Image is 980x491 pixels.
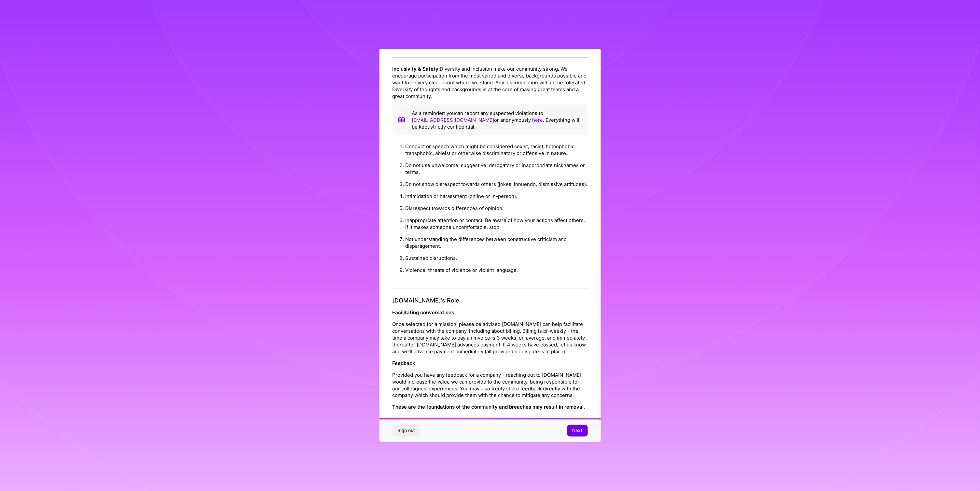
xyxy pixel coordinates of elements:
[393,425,421,437] button: Sign out
[393,404,585,410] strong: These are the foundations of the community and breaches may result in removal.
[406,140,588,159] li: Conduct or speech which might be considered sexist, racist, homophobic, transphobic, ableist or o...
[398,110,406,130] img: book icon
[567,425,588,437] button: Next
[406,202,588,214] li: Disrespect towards differences of opinion.
[406,178,588,190] li: Do not show disrespect towards others (jokes, innuendo, dismissive attitudes).
[573,428,583,434] span: Next
[406,252,588,264] li: Sustained disruptions.
[393,321,588,355] p: Once selected for a mission, please be advised [DOMAIN_NAME] can help facilitate conversations wi...
[406,159,588,178] li: Do not use unwelcome, suggestive, derogatory or inappropriate nicknames or terms.
[393,297,588,304] h4: [DOMAIN_NAME]’s Role
[406,214,588,233] li: Inappropriate attention or contact. Be aware of how your actions affect others. If it makes someo...
[406,264,588,276] li: Violence, threats of violence or violent language.
[393,360,416,366] strong: Feedback
[406,190,588,202] li: Intimidation or harassment (online or in-person).
[393,66,440,72] strong: Inclusivity & Safety:
[393,309,454,316] strong: Facilitating conversations
[393,372,588,399] p: Provided you have any feedback for a company - reaching out to [DOMAIN_NAME] would increase the v...
[412,110,583,130] p: As a reminder: you can report any suspected violations to or anonymously . Everything will be kep...
[532,117,543,123] a: here
[406,233,588,252] li: Not understanding the differences between constructive criticism and disparagement.
[393,65,588,100] p: Diversity and inclusion make our community strong. We encourage participation from the most varie...
[398,428,415,434] span: Sign out
[412,117,494,123] a: [EMAIL_ADDRESS][DOMAIN_NAME]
